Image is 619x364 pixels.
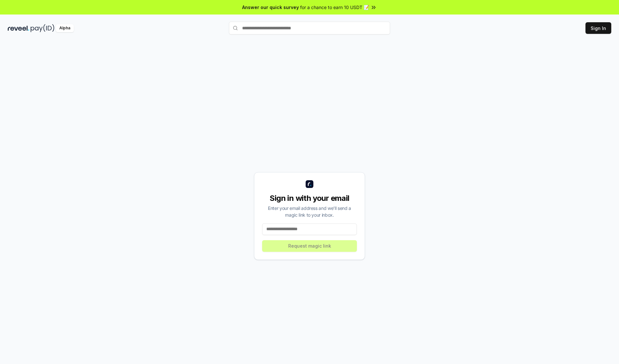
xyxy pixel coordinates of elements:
span: Answer our quick survey [242,4,299,11]
div: Enter your email address and we’ll send a magic link to your inbox. [262,205,357,218]
img: reveel_dark [8,24,29,32]
img: logo_small [306,180,313,188]
img: pay_id [31,24,54,32]
span: for a chance to earn 10 USDT 📝 [300,4,369,11]
button: Sign In [585,22,611,34]
div: Alpha [56,24,74,32]
div: Sign in with your email [262,193,357,203]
